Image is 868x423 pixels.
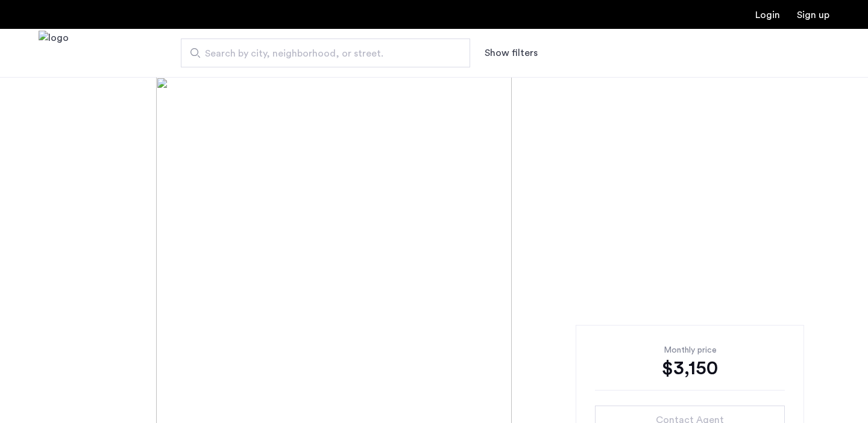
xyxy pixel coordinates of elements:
div: $3,150 [595,356,785,380]
button: Show or hide filters [485,46,538,60]
img: logo [39,31,69,76]
input: Apartment Search [181,39,470,67]
div: Monthly price [595,344,785,356]
span: Search by city, neighborhood, or street. [205,46,436,61]
a: Registration [797,10,829,20]
a: Cazamio Logo [39,31,69,76]
a: Login [755,10,780,20]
